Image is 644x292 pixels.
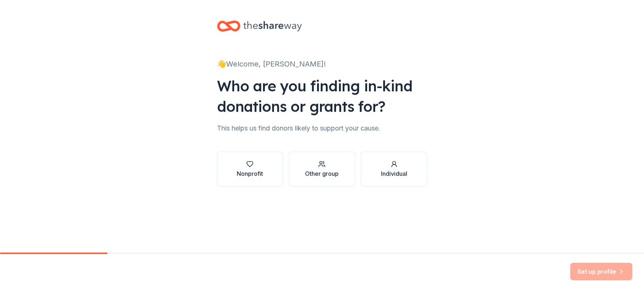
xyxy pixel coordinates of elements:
div: This helps us find donors likely to support your cause. [217,122,427,134]
div: Other group [305,169,339,178]
button: Nonprofit [217,152,283,187]
div: 👋 Welcome, [PERSON_NAME]! [217,58,427,70]
button: Individual [361,152,427,187]
div: Individual [381,169,407,178]
button: Other group [289,152,355,187]
div: Who are you finding in-kind donations or grants for? [217,76,427,117]
div: Nonprofit [237,169,263,178]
